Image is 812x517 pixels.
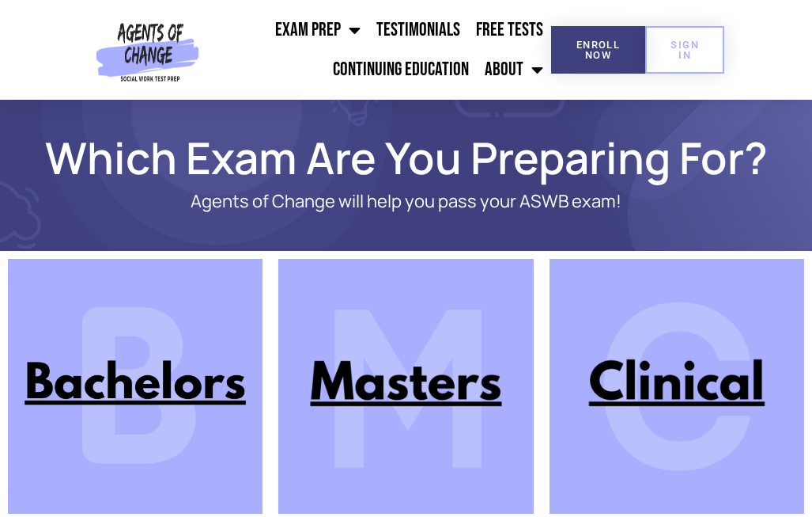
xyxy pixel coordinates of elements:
[325,50,477,89] a: Continuing Education
[468,10,551,50] a: Free Tests
[645,26,724,74] a: SIGN IN
[40,139,772,176] h1: Which Exam Are You Preparing For?
[267,10,368,50] a: Exam Prep
[576,40,621,60] span: Enroll Now
[368,10,468,50] a: Testimonials
[551,26,646,74] a: Enroll Now
[670,40,699,60] span: SIGN IN
[103,192,709,211] p: Agents of Change will help you pass your ASWB exam!
[204,10,550,89] nav: Menu
[477,50,551,89] a: About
